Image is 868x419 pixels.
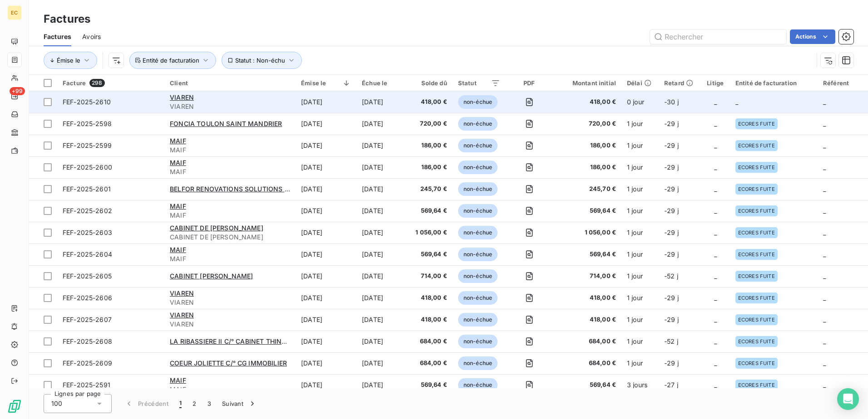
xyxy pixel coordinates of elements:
[714,337,717,345] span: _
[63,250,112,258] span: FEF-2025-2604
[412,141,447,150] span: 186,00 €
[823,141,826,149] span: _
[664,98,679,106] span: -30 j
[650,29,786,44] input: Rechercher
[235,57,285,64] span: Statut : Non-échu
[558,293,616,302] span: 418,00 €
[296,287,356,309] td: [DATE]
[63,337,112,345] span: FEF-2025-2608
[664,163,679,171] span: -29 j
[170,233,290,242] span: CABINET DE [PERSON_NAME]
[296,265,356,287] td: [DATE]
[458,269,498,283] span: non-échue
[621,265,659,287] td: 1 jour
[558,250,616,259] span: 569,64 €
[621,287,659,309] td: 1 jour
[296,309,356,331] td: [DATE]
[187,394,202,413] button: 2
[621,244,659,265] td: 1 jour
[7,399,22,414] img: Logo LeanPay
[296,178,356,200] td: [DATE]
[44,52,97,69] button: Émise le
[714,381,717,389] span: _
[738,361,775,366] span: ECORES FUITE
[170,185,297,193] span: BELFOR RENOVATIONS SOLUTIONS BRS
[558,337,616,346] span: 684,00 €
[170,376,186,384] span: MAIF
[621,309,659,331] td: 1 jour
[63,359,112,367] span: FEF-2025-2609
[119,394,174,413] button: Précédent
[621,200,659,222] td: 1 jour
[63,294,112,302] span: FEF-2025-2606
[738,230,775,235] span: ECORES FUITE
[714,120,717,127] span: _
[143,57,199,64] span: Entité de facturation
[511,79,547,87] div: PDF
[170,211,290,220] span: MAIF
[356,331,406,352] td: [DATE]
[823,359,826,367] span: _
[558,97,616,107] span: 418,00 €
[89,79,104,87] span: 298
[458,139,498,152] span: non-échue
[738,273,775,279] span: ECORES FUITE
[458,291,498,305] span: non-échue
[356,352,406,374] td: [DATE]
[170,311,194,319] span: VIAREN
[63,98,111,106] span: FEF-2025-2610
[664,79,695,87] div: Retard
[458,356,498,370] span: non-échue
[356,135,406,156] td: [DATE]
[458,313,498,326] span: non-échue
[412,163,447,172] span: 186,00 €
[558,141,616,150] span: 186,00 €
[621,156,659,178] td: 1 jour
[714,229,717,236] span: _
[558,163,616,172] span: 186,00 €
[412,97,447,107] span: 418,00 €
[714,141,717,149] span: _
[170,159,186,166] span: MAIF
[412,185,447,194] span: 245,70 €
[558,315,616,324] span: 418,00 €
[170,246,186,253] span: MAIF
[558,228,616,237] span: 1 056,00 €
[558,380,616,390] span: 569,64 €
[664,120,679,127] span: -29 j
[296,331,356,352] td: [DATE]
[63,79,86,87] span: Facture
[170,167,290,176] span: MAIF
[823,185,826,193] span: _
[57,57,80,64] span: Émise le
[170,120,282,127] span: FONCIA TOULON SAINT MANDRIER
[664,185,679,193] span: -29 j
[458,161,498,174] span: non-échue
[296,244,356,265] td: [DATE]
[823,337,826,345] span: _
[664,359,679,367] span: -29 j
[296,374,356,396] td: [DATE]
[627,79,653,87] div: Délai
[738,143,775,148] span: ECORES FUITE
[170,272,253,280] span: CABINET [PERSON_NAME]
[558,79,616,87] div: Montant initial
[356,178,406,200] td: [DATE]
[356,244,406,265] td: [DATE]
[714,163,717,171] span: _
[63,163,112,171] span: FEF-2025-2600
[362,79,401,87] div: Échue le
[356,200,406,222] td: [DATE]
[296,222,356,244] td: [DATE]
[170,359,287,367] span: COEUR JOLIETTE C/° CG IMMOBILIER
[458,226,498,239] span: non-échue
[44,11,90,27] h3: Factures
[412,337,447,346] span: 684,00 €
[179,399,182,408] span: 1
[170,254,290,263] span: MAIF
[356,156,406,178] td: [DATE]
[823,120,826,127] span: _
[170,320,290,329] span: VIAREN
[296,352,356,374] td: [DATE]
[823,294,826,302] span: _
